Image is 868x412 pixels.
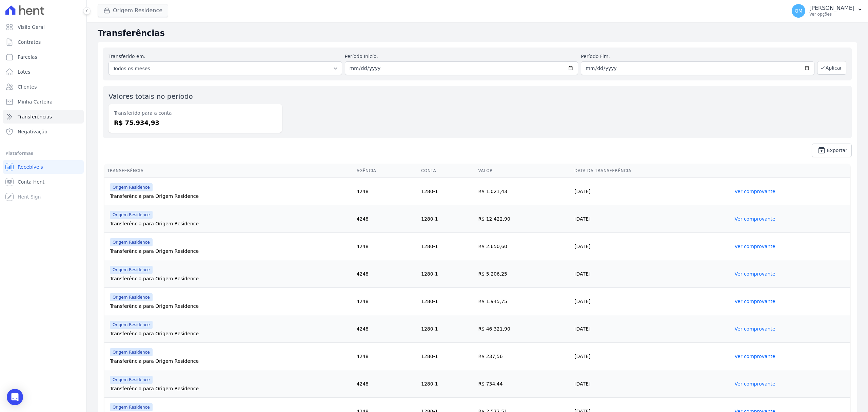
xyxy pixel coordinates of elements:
label: Transferido em: [108,54,145,59]
div: Open Intercom Messenger [7,389,23,405]
td: [DATE] [572,233,732,260]
a: Ver comprovante [735,354,775,359]
div: Plataformas [5,149,81,157]
td: [DATE] [572,260,732,288]
div: Transferência para Origem Residence [110,358,351,364]
a: Ver comprovante [735,381,775,387]
td: [DATE] [572,343,732,370]
a: Contratos [3,35,84,49]
td: R$ 734,44 [476,370,572,398]
span: Exportar [827,148,847,152]
td: 4248 [354,288,418,315]
th: Valor [476,164,572,178]
label: Valores totais no período [108,92,193,100]
a: Ver comprovante [735,299,775,304]
td: 1280-1 [418,370,476,398]
a: Ver comprovante [735,216,775,222]
th: Agência [354,164,418,178]
div: Transferência para Origem Residence [110,248,351,255]
td: R$ 5.206,25 [476,260,572,288]
td: R$ 2.650,60 [476,233,572,260]
span: GM [795,8,803,13]
span: Origem Residence [110,211,153,219]
td: R$ 12.422,90 [476,205,572,233]
a: Ver comprovante [735,271,775,277]
a: Ver comprovante [735,189,775,194]
span: Origem Residence [110,348,153,356]
span: Transferências [18,113,52,120]
div: Transferência para Origem Residence [110,303,351,310]
span: Origem Residence [110,266,153,274]
td: 4248 [354,315,418,343]
td: [DATE] [572,205,732,233]
span: Origem Residence [110,321,153,329]
div: Transferência para Origem Residence [110,330,351,337]
td: R$ 237,56 [476,343,572,370]
span: Negativação [18,128,47,135]
td: [DATE] [572,288,732,315]
dd: R$ 75.934,93 [114,118,277,127]
label: Período Inicío: [345,53,578,60]
span: Lotes [18,69,31,75]
span: Origem Residence [110,376,153,384]
p: Ver opções [809,12,854,17]
td: 4248 [354,370,418,398]
div: Transferência para Origem Residence [110,385,351,392]
td: 1280-1 [418,205,476,233]
th: Data da Transferência [572,164,732,178]
div: Transferência para Origem Residence [110,275,351,282]
span: Clientes [18,83,37,90]
a: Negativação [3,125,84,138]
span: Contratos [18,39,41,45]
td: 4248 [354,178,418,205]
a: Lotes [3,65,84,79]
td: 1280-1 [418,233,476,260]
p: [PERSON_NAME] [809,5,854,12]
span: Origem Residence [110,403,153,411]
td: 1280-1 [418,178,476,205]
label: Período Fim: [581,53,814,60]
span: Recebíveis [18,164,43,170]
td: 1280-1 [418,343,476,370]
td: 4248 [354,233,418,260]
a: Ver comprovante [735,326,775,332]
span: Origem Residence [110,183,153,191]
td: 4248 [354,205,418,233]
div: Transferência para Origem Residence [110,193,351,200]
button: GM [PERSON_NAME] Ver opções [786,1,868,20]
span: Origem Residence [110,293,153,301]
td: [DATE] [572,370,732,398]
a: Conta Hent [3,175,84,189]
td: R$ 1.945,75 [476,288,572,315]
a: Parcelas [3,50,84,64]
button: Origem Residence [98,4,168,17]
i: unarchive [817,146,826,154]
span: Visão Geral [18,24,45,31]
td: R$ 1.021,43 [476,178,572,205]
td: 4248 [354,260,418,288]
a: Ver comprovante [735,244,775,249]
span: Parcelas [18,54,37,60]
a: Recebíveis [3,160,84,174]
a: Minha Carteira [3,95,84,109]
button: Aplicar [817,61,846,75]
h2: Transferências [98,27,857,39]
a: Transferências [3,110,84,124]
th: Conta [418,164,476,178]
dt: Transferido para a conta [114,110,277,117]
a: unarchive Exportar [812,144,852,157]
span: Minha Carteira [18,98,53,105]
span: Conta Hent [18,179,44,185]
a: Clientes [3,80,84,94]
a: Visão Geral [3,20,84,34]
td: 1280-1 [418,315,476,343]
td: [DATE] [572,178,732,205]
td: [DATE] [572,315,732,343]
th: Transferência [104,164,354,178]
td: 4248 [354,343,418,370]
div: Transferência para Origem Residence [110,220,351,227]
span: Origem Residence [110,238,153,246]
td: 1280-1 [418,260,476,288]
td: 1280-1 [418,288,476,315]
td: R$ 46.321,90 [476,315,572,343]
